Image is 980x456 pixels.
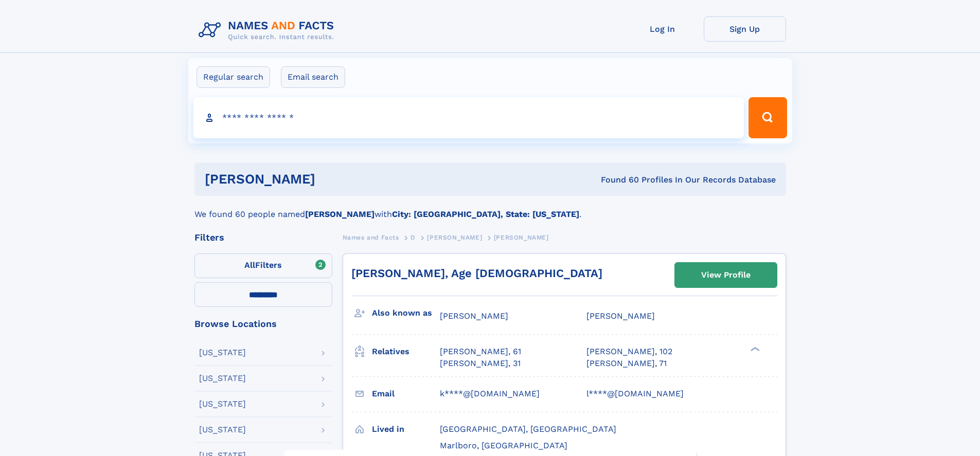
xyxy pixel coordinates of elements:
[244,260,255,270] span: All
[749,97,787,138] button: Search Button
[194,233,332,242] div: Filters
[199,374,246,382] div: [US_STATE]
[427,234,482,241] span: [PERSON_NAME]
[305,209,375,219] b: [PERSON_NAME]
[440,358,521,369] a: [PERSON_NAME], 31
[193,97,744,138] input: search input
[586,358,667,369] a: [PERSON_NAME], 71
[199,400,246,408] div: [US_STATE]
[343,231,399,244] a: Names and Facts
[458,174,776,186] div: Found 60 Profiles In Our Records Database
[351,267,602,280] a: [PERSON_NAME], Age [DEMOGRAPHIC_DATA]
[411,231,416,244] a: D
[197,66,270,88] label: Regular search
[372,385,440,403] h3: Email
[440,346,521,357] a: [PERSON_NAME], 61
[199,349,246,357] div: [US_STATE]
[748,346,760,353] div: ❯
[372,421,440,438] h3: Lived in
[586,346,672,357] a: [PERSON_NAME], 102
[281,66,345,88] label: Email search
[427,231,482,244] a: [PERSON_NAME]
[701,263,751,287] div: View Profile
[194,253,332,278] label: Filters
[194,196,786,221] div: We found 60 people named with .
[621,16,704,42] a: Log In
[411,234,416,241] span: D
[704,16,786,42] a: Sign Up
[205,173,458,186] h1: [PERSON_NAME]
[392,209,579,219] b: City: [GEOGRAPHIC_DATA], State: [US_STATE]
[372,304,440,322] h3: Also known as
[194,16,343,44] img: Logo Names and Facts
[440,424,616,434] span: [GEOGRAPHIC_DATA], [GEOGRAPHIC_DATA]
[194,319,332,329] div: Browse Locations
[440,441,567,450] span: Marlboro, [GEOGRAPHIC_DATA]
[372,343,440,360] h3: Relatives
[199,426,246,434] div: [US_STATE]
[440,311,508,321] span: [PERSON_NAME]
[675,263,777,287] a: View Profile
[586,311,655,321] span: [PERSON_NAME]
[494,234,549,241] span: [PERSON_NAME]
